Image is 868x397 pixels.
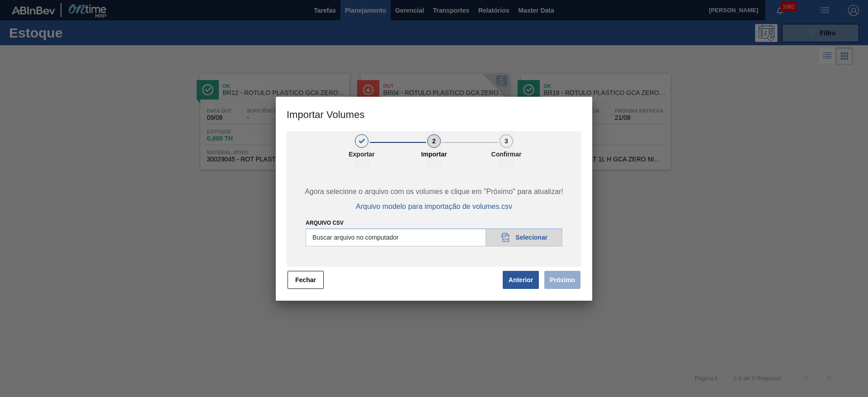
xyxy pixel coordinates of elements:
div: 3 [500,134,513,148]
p: Importar [411,151,457,158]
button: 3Confirmar [498,131,514,167]
button: 2Importar [426,131,442,167]
div: 1 [355,134,368,148]
button: Anterior [503,271,539,289]
span: Agora selecione o arquivo com os volumes e clique em "Próximo" para atualizar! [297,188,571,196]
button: 1Exportar [354,131,370,167]
label: Arquivo csv [306,220,344,226]
p: Exportar [339,151,384,158]
button: Fechar [288,271,324,289]
p: Confirmar [484,151,529,158]
h3: Importar Volumes [276,97,592,131]
span: Arquivo modelo para importação de volumes.csv [356,203,512,211]
div: 2 [427,134,441,148]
